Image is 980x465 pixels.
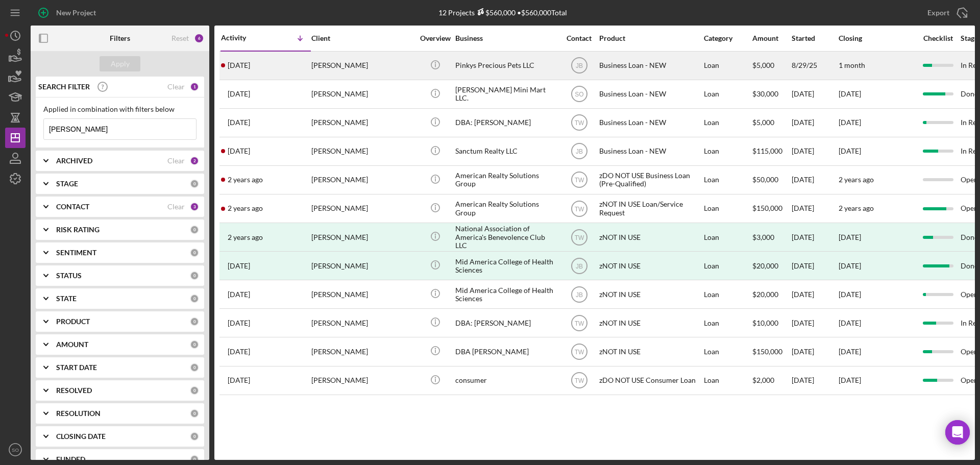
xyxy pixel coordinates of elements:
text: SO [12,447,19,453]
div: Clear [167,157,185,165]
div: zNOT IN USE [599,252,701,279]
time: 2022-11-23 15:50 [228,262,250,270]
div: Started [792,34,838,42]
div: DBA: [PERSON_NAME] [455,309,557,336]
div: zDO NOT USE Business Loan (Pre-Qualified) [599,166,701,193]
div: 8/29/25 [792,52,838,79]
div: Loan [704,52,751,79]
div: Sanctum Realty LLC [455,138,557,165]
time: [DATE] [839,376,861,384]
div: $560,000 [475,8,516,17]
time: 2023-04-14 21:34 [228,204,263,212]
div: zNOT IN USE Loan/Service Request [599,195,701,222]
div: 0 [190,363,199,372]
span: $150,000 [752,347,782,356]
div: 2 [190,156,199,165]
div: 0 [190,179,199,188]
div: 0 [190,317,199,326]
div: Loan [704,367,751,394]
div: DBA: [PERSON_NAME] [455,109,557,136]
text: TW [574,177,584,184]
div: [DATE] [792,367,838,394]
div: Mid America College of Health Sciences [455,252,557,279]
span: $30,000 [752,89,778,98]
div: Checklist [916,34,960,42]
b: STAGE [56,180,78,188]
text: TW [574,377,584,384]
b: Filters [110,34,130,42]
time: [DATE] [839,118,861,127]
div: Mid America College of Health Sciences [455,281,557,308]
button: New Project [31,3,106,23]
div: [DATE] [792,81,838,108]
button: SO [5,439,26,460]
time: 2022-03-14 17:35 [228,376,250,384]
div: 0 [190,386,199,395]
time: 1 month [839,61,865,69]
time: 2024-10-22 20:33 [228,147,250,155]
text: JB [575,291,582,298]
div: [DATE] [792,224,838,251]
time: 2 years ago [839,204,874,212]
text: TW [574,320,584,327]
b: RISK RATING [56,226,100,234]
div: consumer [455,367,557,394]
b: START DATE [56,363,97,372]
div: Loan [704,224,751,251]
div: zNOT IN USE [599,309,701,336]
span: $5,000 [752,118,774,127]
div: [PERSON_NAME] [311,109,413,136]
span: $2,000 [752,376,774,384]
time: 2025-03-17 20:50 [228,118,250,127]
button: Export [917,3,975,23]
span: $50,000 [752,175,778,184]
time: [DATE] [839,319,861,327]
div: [PERSON_NAME] Mini Mart LLC. [455,81,557,108]
div: [PERSON_NAME] [311,224,413,251]
div: Clear [167,203,185,211]
div: Business Loan - NEW [599,109,701,136]
text: JB [575,148,582,155]
time: 2 years ago [839,175,874,184]
div: Closing [839,34,915,42]
div: Contact [560,34,598,42]
div: [DATE] [792,281,838,308]
div: 0 [190,455,199,464]
div: 0 [190,409,199,418]
div: Open Intercom Messenger [945,420,970,445]
div: [DATE] [792,166,838,193]
div: Loan [704,309,751,336]
div: Loan [704,252,751,279]
b: CLOSING DATE [56,432,106,440]
span: $10,000 [752,319,778,327]
div: zNOT IN USE [599,338,701,365]
div: Loan [704,281,751,308]
div: Business Loan - NEW [599,81,701,108]
div: [PERSON_NAME] [311,338,413,365]
span: $20,000 [752,290,778,299]
div: [PERSON_NAME] [311,195,413,222]
div: [DATE] [792,309,838,336]
div: American Realty Solutions Group [455,195,557,222]
div: zDO NOT USE Consumer Loan [599,367,701,394]
b: STATE [56,295,77,303]
div: 0 [190,271,199,280]
time: [DATE] [839,89,861,98]
b: STATUS [56,272,82,280]
div: zNOT IN USE [599,281,701,308]
text: SO [575,91,583,98]
text: JB [575,62,582,69]
div: 0 [190,432,199,441]
div: $3,000 [752,224,791,251]
div: Clear [167,83,185,91]
div: 0 [190,340,199,349]
time: 2025-08-29 20:11 [228,61,250,69]
b: ARCHIVED [56,157,92,165]
div: Loan [704,195,751,222]
div: Loan [704,81,751,108]
div: zNOT IN USE [599,224,701,251]
b: FUNDED [56,455,85,463]
div: [DATE] [792,338,838,365]
div: 3 [190,202,199,211]
div: [DATE] [792,109,838,136]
